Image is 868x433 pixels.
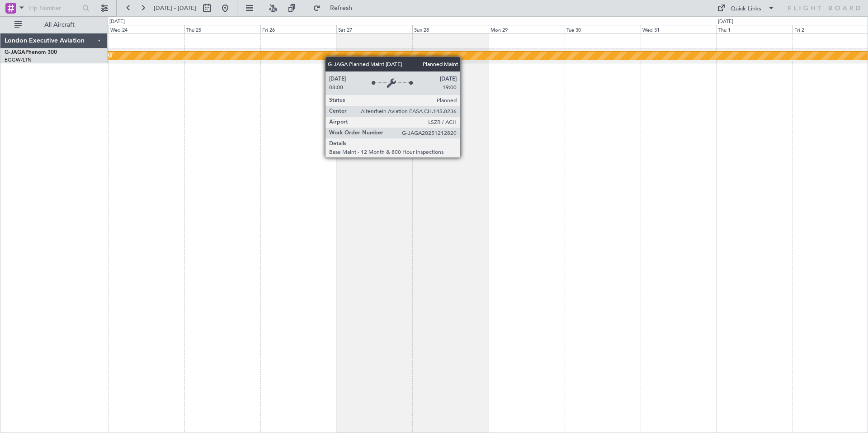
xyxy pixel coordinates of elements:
[184,25,260,33] div: Thu 25
[489,25,565,33] div: Mon 29
[5,50,25,55] span: G-JAGA
[412,25,488,33] div: Sun 28
[718,18,733,26] div: [DATE]
[641,25,717,33] div: Wed 31
[108,25,184,33] div: Wed 24
[565,25,641,33] div: Tue 30
[712,1,779,15] button: Quick Links
[322,5,360,11] span: Refresh
[717,25,793,33] div: Thu 1
[154,4,196,12] span: [DATE] - [DATE]
[260,25,336,33] div: Fri 26
[731,5,761,14] div: Quick Links
[5,57,32,63] a: EGGW/LTN
[28,1,80,15] input: Trip Number
[336,25,412,33] div: Sat 27
[5,50,57,55] a: G-JAGAPhenom 300
[109,18,125,26] div: [DATE]
[10,18,98,32] button: All Aircraft
[309,1,363,15] button: Refresh
[24,22,95,28] span: All Aircraft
